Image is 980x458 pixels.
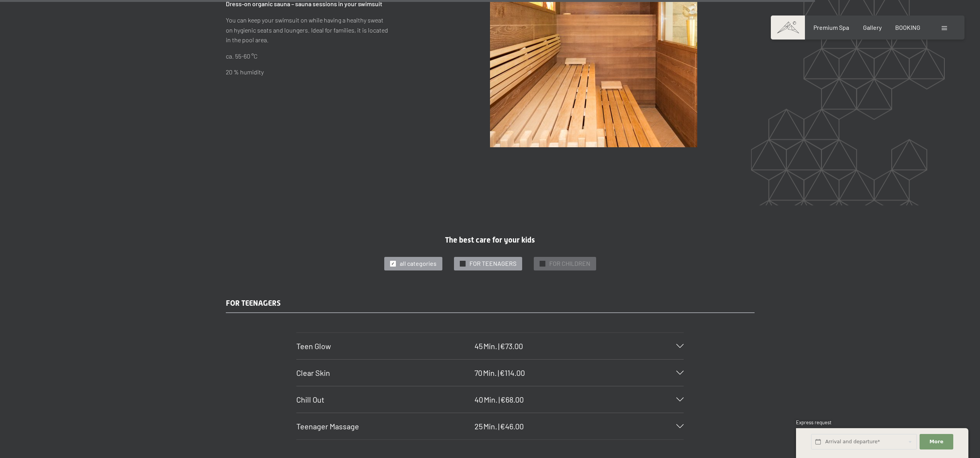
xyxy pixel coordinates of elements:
span: ✓ [461,261,464,266]
span: Teenager Massage [296,422,359,431]
span: Min. [483,368,497,377]
span: €73.00 [500,341,523,351]
span: ✓ [541,261,544,266]
span: Min. [484,395,498,404]
span: | [499,395,500,404]
span: The best care for your kids [445,235,535,244]
span: | [498,341,499,351]
p: ca. 55-60 °C [226,51,389,61]
span: €68.00 [500,395,524,404]
p: 20 % humidity [226,67,389,77]
span: More [930,438,944,445]
button: More [920,434,953,450]
span: Min. [483,341,497,351]
span: | [498,368,499,377]
span: FOR CHILDREN [549,259,590,268]
span: all categories [400,259,437,268]
span: 25 [475,422,483,431]
span: | [498,422,499,431]
span: Teen Glow [296,341,331,351]
a: BOOKING [895,24,920,31]
span: Clear Skin [296,368,330,377]
p: You can keep your swimsuit on while having a healthy sweat on hygienic seats and loungers. Ideal ... [226,15,389,45]
span: Chill Out [296,395,324,404]
span: FOR TEENAGERS [469,259,516,268]
span: 40 [475,395,483,404]
span: Express request [796,419,832,425]
span: 70 [475,368,482,377]
span: 45 [475,341,483,351]
span: €46.00 [500,422,524,431]
a: Premium Spa [813,24,849,31]
a: Gallery [863,24,882,31]
span: ✓ [391,261,394,266]
span: €114.00 [500,368,525,377]
span: Min. [483,422,497,431]
span: FOR TEENAGERS [226,298,280,308]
